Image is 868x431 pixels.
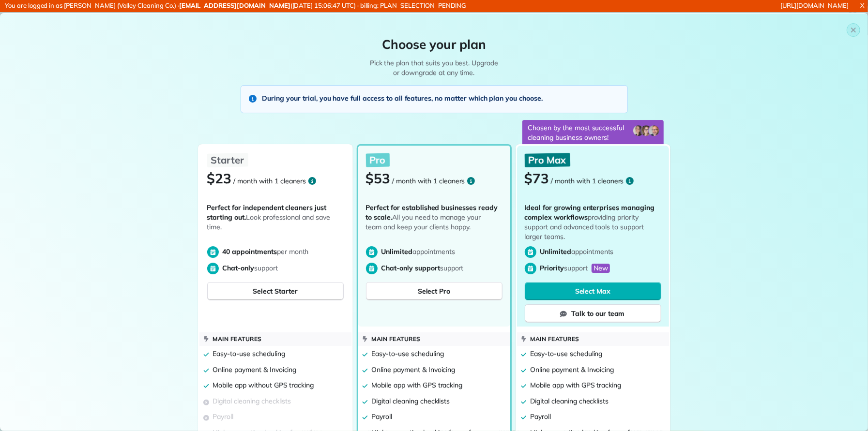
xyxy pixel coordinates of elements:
span: $73 [525,170,549,187]
p: support [540,263,661,273]
span: Digital cleaning checklists [213,397,291,405]
span: 40 appointments [223,247,277,256]
span: Select Starter [253,286,297,296]
span: Select Pro [418,286,451,296]
p: Main features [213,334,262,344]
p: Pick the plan that suits you best. Upgrade or downgrade at any time. [369,58,499,77]
p: providing priority support and advanced tools to support larger teams. [525,203,657,241]
span: $53 [366,170,391,187]
span: Choose your plan [382,36,486,52]
span: Ideal for growing enterprises managing complex workflows [525,203,655,222]
p: support [223,263,344,273]
span: Mobile app without GPS tracking [213,381,314,389]
span: Online payment & Invoicing [372,365,456,374]
button: Select Max [525,282,661,300]
svg: Open more information [467,177,475,185]
img: owner-avatars-BtWPanXn.png [633,125,659,136]
span: Digital cleaning checklists [531,397,609,405]
span: New [592,264,610,273]
span: Easy-to-use scheduling [372,349,444,358]
span: Chat-only support [381,264,440,272]
svg: Open more information [626,177,634,185]
span: Payroll [213,412,234,421]
p: Main features [372,334,421,344]
span: Payroll [531,412,551,421]
span: Unlimited [540,247,572,256]
p: per month [223,247,344,256]
span: Online payment & Invoicing [531,365,614,374]
span: Perfect for independent cleaners just starting out. [207,203,327,222]
p: Chosen by the most successful cleaning business owners! [522,121,633,144]
p: Main features [531,334,580,344]
span: / month with 1 cleaners [392,177,465,185]
span: Online payment & Invoicing [213,365,297,374]
span: Starter [211,154,244,166]
span: Select Max [575,286,611,296]
span: Mobile app with GPS tracking [531,381,622,389]
span: Easy-to-use scheduling [213,349,285,358]
span: Easy-to-use scheduling [531,349,603,358]
a: Talk to our team [525,304,661,323]
span: Mobile app with GPS tracking [372,381,463,389]
svg: Open more information [308,177,316,185]
span: Perfect for established businesses ready to scale. [366,203,498,222]
span: Digital cleaning checklists [372,397,450,405]
span: Payroll [372,412,393,421]
p: support [381,263,503,273]
span: Priority [540,264,564,272]
button: Select Pro [366,282,503,300]
button: Select Starter [207,282,344,300]
span: Chat-only [223,264,255,272]
span: Unlimited [381,247,413,256]
p: Look professional and save time. [207,203,340,241]
span: $23 [207,170,232,187]
span: Pro Max [529,154,566,166]
p: appointments [381,247,503,256]
span: / month with 1 cleaners [233,177,306,185]
span: / month with 1 cleaners [551,177,624,185]
p: appointments [540,247,661,256]
span: During your trial, you have full access to all features, no matter which plan you choose. [262,93,543,103]
p: All you need to manage your team and keep your clients happy. [366,203,499,241]
span: Pro [370,154,386,166]
span: Talk to our team [571,309,624,318]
